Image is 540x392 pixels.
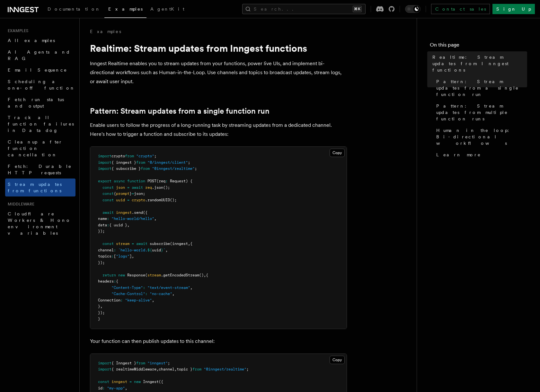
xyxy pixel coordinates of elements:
[147,361,168,365] span: "inngest"
[98,160,111,165] span: import
[111,285,143,290] span: "Content-Type"
[132,191,134,196] span: =
[204,273,206,277] span: ,
[186,179,192,183] span: ) {
[98,229,105,233] span: });
[111,292,145,296] span: "Cache-Control"
[330,356,345,364] button: Copy
[145,292,147,296] span: :
[102,210,114,215] span: await
[8,164,72,175] span: Fetch: Durable HTTP requests
[5,76,75,94] a: Scheduling a one-off function
[98,379,109,384] span: const
[98,386,102,390] span: id
[129,379,132,384] span: =
[98,166,111,171] span: import
[98,310,105,315] span: });
[165,179,168,183] span: :
[150,292,172,296] span: "no-cache"
[102,198,114,202] span: const
[168,361,170,365] span: ;
[436,152,481,158] span: Learn more
[152,166,195,171] span: "@inngest/realtime"
[431,4,490,14] a: Contact sales
[114,248,116,252] span: :
[136,154,154,158] span: "crypto"
[98,223,107,227] span: data
[152,248,161,252] span: uuid
[246,367,249,371] span: ;
[5,202,34,207] span: Middleware
[5,28,28,33] span: Examples
[116,254,129,258] span: "logs"
[8,38,55,43] span: All examples
[132,254,134,258] span: ,
[127,185,129,190] span: =
[330,149,345,157] button: Copy
[129,254,132,258] span: ]
[199,273,204,277] span: ()
[405,5,420,13] button: Toggle dark mode
[159,379,163,384] span: ({
[432,54,527,73] span: Realtime: Stream updates from Inngest functions
[107,223,109,227] span: :
[5,35,75,46] a: All examples
[204,367,246,371] span: "@inngest/realtime"
[156,367,159,371] span: ,
[145,185,152,190] span: req
[90,59,347,86] p: Inngest Realtime enables you to stream updates from your functions, power live UIs, and implement...
[492,4,535,14] a: Sign Up
[163,248,165,252] span: `
[436,127,527,146] span: Human in the loop: Bi-directional workflows
[430,41,527,51] h4: On this page
[353,6,362,12] kbd: ⌘K
[5,94,75,112] a: Fetch run status and output
[163,185,170,190] span: ();
[170,241,188,246] span: (inngest
[8,115,74,133] span: Track all function failures in Datadog
[5,64,75,76] a: Email Sequence
[114,254,116,258] span: [
[44,2,104,17] a: Documentation
[154,216,156,221] span: ,
[98,260,105,265] span: });
[192,367,201,371] span: from
[114,279,116,283] span: :
[102,185,114,190] span: const
[154,154,156,158] span: ;
[170,198,177,202] span: ();
[150,241,170,246] span: subscribe
[170,179,186,183] span: Request
[90,337,347,346] p: Your function can then publish updates to this channel:
[127,179,145,183] span: function
[152,185,163,190] span: .json
[136,241,147,246] span: await
[98,367,111,371] span: import
[136,160,145,165] span: from
[145,273,147,277] span: (
[8,79,75,91] span: Scheduling a one-off function
[116,241,129,246] span: stream
[100,304,102,309] span: ,
[127,223,129,227] span: ,
[134,379,141,384] span: new
[48,6,101,12] span: Documentation
[147,179,156,183] span: POST
[147,285,190,290] span: "text/event-stream"
[132,185,143,190] span: await
[127,198,129,202] span: =
[102,386,105,390] span: :
[111,254,114,258] span: :
[195,166,197,171] span: ;
[104,2,146,18] a: Examples
[165,248,168,252] span: ,
[125,298,152,302] span: "keep-alive"
[8,49,70,61] span: AI Agents and RAG
[188,160,190,165] span: ;
[434,76,527,100] a: Pattern: Stream updates from a single function run
[132,241,134,246] span: =
[111,160,136,165] span: { inngest }
[132,198,145,202] span: crypto
[172,292,174,296] span: ,
[111,154,125,158] span: crypto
